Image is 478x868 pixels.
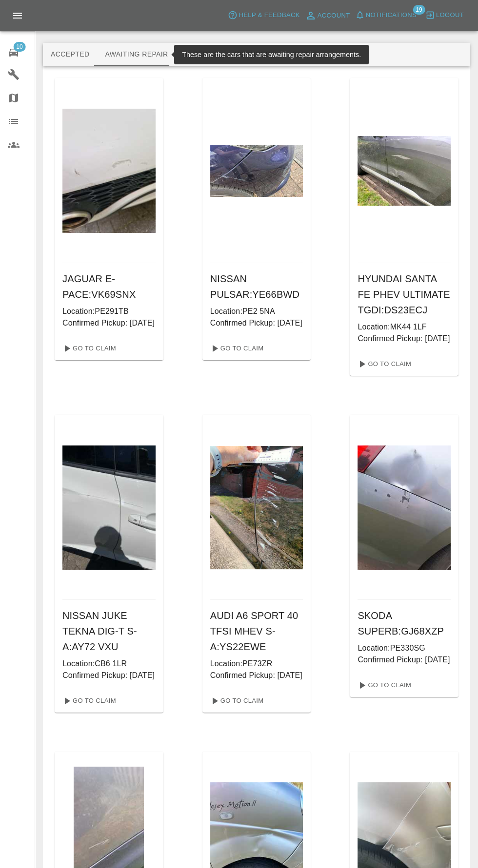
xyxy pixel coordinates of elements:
[225,8,302,23] button: Help & Feedback
[62,271,156,302] h6: JAGUAR E-PACE : VK69SNX
[239,10,299,21] span: Help & Feedback
[318,10,350,21] span: Account
[358,654,451,666] p: Confirmed Pickup: [DATE]
[97,43,176,66] button: Awaiting Repair
[358,608,451,639] h6: SKODA SUPERB : GJ68XZP
[358,321,451,333] p: Location: MK44 1LF
[62,670,156,681] p: Confirmed Pickup: [DATE]
[227,43,279,66] button: Repaired
[354,677,414,693] a: Go To Claim
[302,8,353,23] a: Account
[279,43,322,66] button: Paid
[6,4,29,27] button: Open drawer
[436,10,464,21] span: Logout
[358,642,451,654] p: Location: PE330SG
[59,341,119,356] a: Go To Claim
[62,306,156,317] p: Location: PE291TB
[210,317,303,329] p: Confirmed Pickup: [DATE]
[358,333,451,345] p: Confirmed Pickup: [DATE]
[176,43,227,66] button: In Repair
[210,306,303,317] p: Location: PE2 5NA
[354,356,414,372] a: Go To Claim
[353,8,419,23] button: Notifications
[210,658,303,670] p: Location: PE73ZR
[62,658,156,670] p: Location: CB6 1LR
[210,271,303,302] h6: NISSAN PULSAR : YE66BWD
[366,10,417,21] span: Notifications
[413,5,425,15] span: 19
[43,43,97,66] button: Accepted
[62,608,156,655] h6: NISSAN JUKE TEKNA DIG-T S-A : AY72 VXU
[206,341,266,356] a: Go To Claim
[13,42,25,52] span: 10
[210,608,303,655] h6: AUDI A6 SPORT 40 TFSI MHEV S-A : YS22EWE
[423,8,466,23] button: Logout
[59,693,119,709] a: Go To Claim
[62,317,156,329] p: Confirmed Pickup: [DATE]
[206,693,266,709] a: Go To Claim
[210,670,303,681] p: Confirmed Pickup: [DATE]
[358,271,451,318] h6: HYUNDAI SANTA FE PHEV ULTIMATE TGDI : DS23ECJ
